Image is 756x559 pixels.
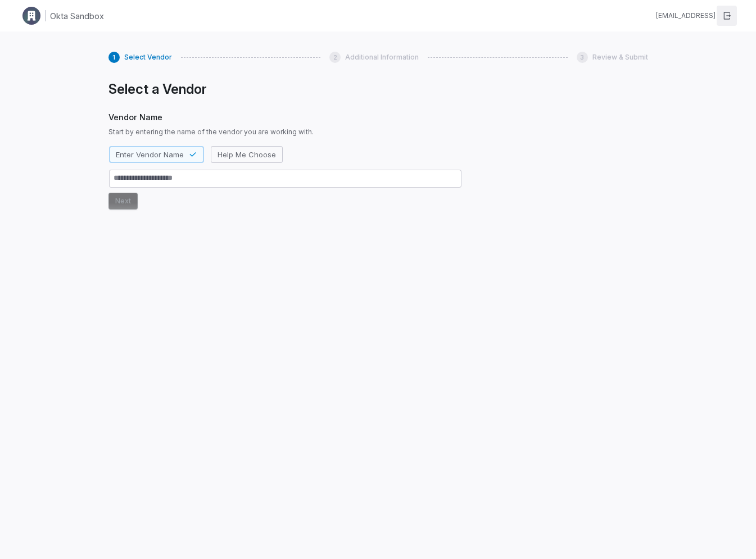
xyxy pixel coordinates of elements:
[577,52,588,63] div: 3
[656,11,716,20] div: [EMAIL_ADDRESS]
[116,149,184,160] span: Enter Vendor Name
[329,52,341,63] div: 2
[345,53,419,62] span: Additional Information
[50,10,104,22] h1: Okta Sandbox
[592,53,648,62] span: Review & Submit
[108,52,120,63] div: 1
[108,111,462,123] span: Vendor Name
[108,81,462,98] h1: Select a Vendor
[218,149,276,160] span: Help Me Choose
[108,128,462,137] span: Start by entering the name of the vendor you are working with.
[211,146,283,163] button: Help Me Choose
[124,53,172,62] span: Select Vendor
[22,7,40,25] img: Clerk Logo
[109,146,204,163] button: Enter Vendor Name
